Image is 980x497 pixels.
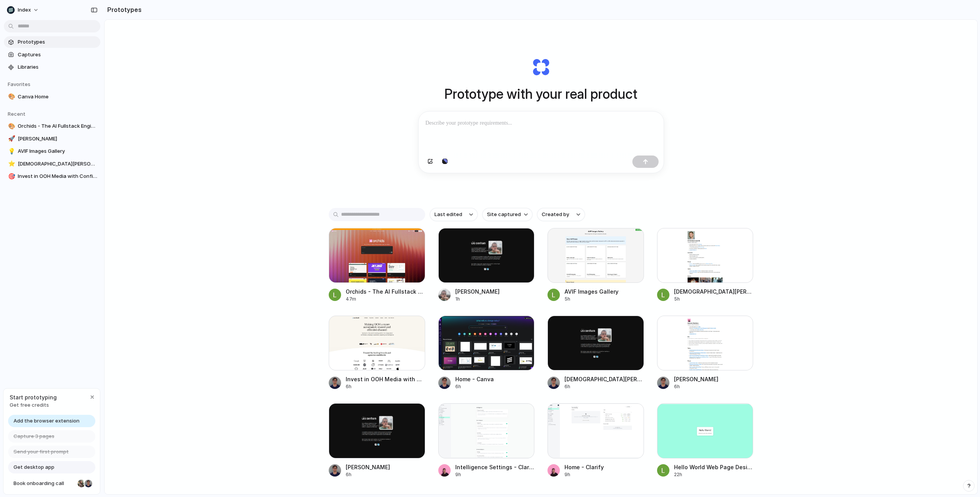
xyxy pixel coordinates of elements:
[14,480,74,487] span: Book onboarding call
[18,63,97,71] span: Libraries
[8,172,14,181] div: 🎯
[4,61,100,73] a: Libraries
[14,417,79,425] span: Add the browser extension
[8,122,14,131] div: 🎨
[18,6,31,14] span: Index
[18,147,97,155] span: AVIF Images Gallery
[674,471,754,478] div: 22h
[674,296,754,303] div: 5h
[657,228,754,303] a: Christian Iacullo[DEMOGRAPHIC_DATA][PERSON_NAME]5h
[7,172,15,180] button: 🎯
[8,159,14,168] div: ⭐
[434,211,462,218] span: Last edited
[14,463,54,471] span: Get desktop app
[564,383,644,390] div: 6h
[104,5,142,14] h2: Prototypes
[542,211,569,218] span: Created by
[7,122,15,130] button: 🎨
[14,433,54,440] span: Capture 3 pages
[7,147,15,155] button: 💡
[564,463,604,471] div: Home - Clarify
[674,287,754,296] div: [DEMOGRAPHIC_DATA][PERSON_NAME]
[8,147,14,156] div: 💡
[7,160,15,168] button: ⭐
[657,316,754,390] a: Simon Kubica[PERSON_NAME]6h
[8,134,14,143] div: 🚀
[455,287,500,296] div: [PERSON_NAME]
[10,401,57,409] span: Get free credits
[18,93,97,101] span: Canva Home
[8,111,25,117] span: Recent
[4,158,100,170] a: ⭐[DEMOGRAPHIC_DATA][PERSON_NAME]
[564,296,618,303] div: 5h
[438,228,535,303] a: Leo Denham[PERSON_NAME]1h
[346,471,390,478] div: 6h
[537,208,585,221] button: Created by
[547,403,644,478] a: Home - ClarifyHome - Clarify9h
[18,38,97,46] span: Prototypes
[18,122,97,130] span: Orchids - The AI Fullstack Engineer
[18,51,97,59] span: Captures
[674,463,754,471] div: Hello World Web Page Design
[674,375,718,383] div: [PERSON_NAME]
[674,383,718,390] div: 6h
[8,477,95,490] a: Book onboarding call
[482,208,532,221] button: Site captured
[84,479,93,488] div: Christian Iacullo
[18,160,97,168] span: [DEMOGRAPHIC_DATA][PERSON_NAME]
[657,403,754,478] a: Hello World Web Page DesignHello World Web Page Design22h
[8,461,95,473] a: Get desktop app
[346,287,425,296] div: Orchids - The AI Fullstack Engineer
[4,133,100,145] a: 🚀[PERSON_NAME]
[346,463,390,471] div: [PERSON_NAME]
[77,479,86,488] div: Nicole Kubica
[547,316,644,390] a: Christian Iacullo[DEMOGRAPHIC_DATA][PERSON_NAME]6h
[455,471,535,478] div: 9h
[455,383,494,390] div: 6h
[4,36,100,48] a: Prototypes
[7,135,15,143] button: 🚀
[329,403,425,478] a: Leo Denham[PERSON_NAME]6h
[346,383,425,390] div: 6h
[4,120,100,132] a: 🎨Orchids - The AI Fullstack Engineer
[7,93,15,101] button: 🎨
[8,415,95,427] a: Add the browser extension
[438,403,535,478] a: Intelligence Settings - ClarifyIntelligence Settings - Clarify9h
[455,463,535,471] div: Intelligence Settings - Clarify
[444,84,637,104] h1: Prototype with your real product
[430,208,478,221] button: Last edited
[4,49,100,61] a: Captures
[564,287,618,296] div: AVIF Images Gallery
[10,393,57,401] span: Start prototyping
[547,228,644,303] a: AVIF Images GalleryAVIF Images Gallery5h
[564,375,644,383] div: [DEMOGRAPHIC_DATA][PERSON_NAME]
[4,145,100,157] a: 💡AVIF Images Gallery
[8,81,30,87] span: Favorites
[4,91,100,103] a: 🎨Canva Home
[438,316,535,390] a: Home - CanvaHome - Canva6h
[14,448,69,456] span: Send your first prompt
[329,316,425,390] a: Invest in OOH Media with Confidence | Veridooh™Invest in OOH Media with Confidence | Veridooh™6h
[455,375,494,383] div: Home - Canva
[564,471,604,478] div: 9h
[4,171,100,182] a: 🎯Invest in OOH Media with Confidence | Veridooh™
[4,4,43,16] button: Index
[8,92,14,101] div: 🎨
[346,296,425,303] div: 47m
[346,375,425,383] div: Invest in OOH Media with Confidence | Veridooh™
[18,172,97,180] span: Invest in OOH Media with Confidence | Veridooh™
[329,228,425,303] a: Orchids - The AI Fullstack EngineerOrchids - The AI Fullstack Engineer47m
[487,211,521,218] span: Site captured
[455,296,500,303] div: 1h
[18,135,97,143] span: [PERSON_NAME]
